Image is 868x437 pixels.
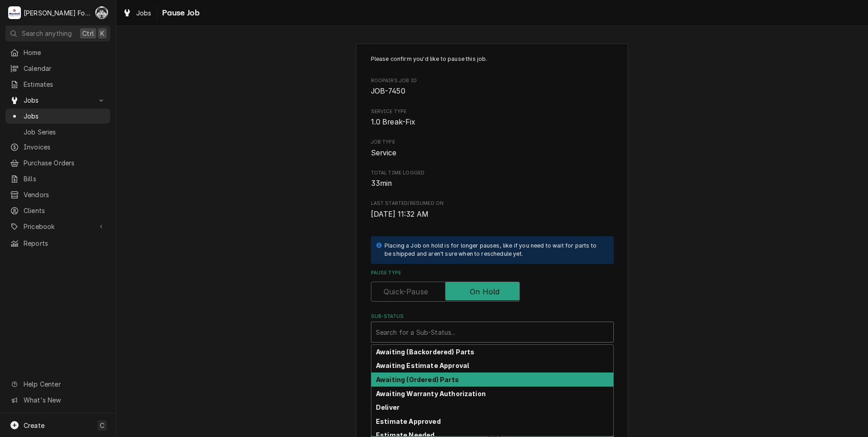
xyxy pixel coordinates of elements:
span: Last Started/Resumed On [371,209,614,220]
div: [PERSON_NAME] Food Equipment Service [24,8,90,18]
span: Pricebook [24,222,92,231]
div: Chris Murphy (103)'s Avatar [95,6,108,19]
div: Last Started/Resumed On [371,200,614,219]
span: C [100,421,104,430]
div: Total Time Logged [371,169,614,189]
div: Placing a Job on hold is for longer pauses, like if you need to wait for parts to be shipped and ... [385,242,605,258]
label: Sub-Status [371,313,614,320]
p: Please confirm you'd like to pause this job. [371,55,614,63]
strong: Estimate Approved [376,417,441,425]
span: K [100,29,104,38]
span: Pause Job [159,7,200,19]
span: [DATE] 11:32 AM [371,210,429,218]
div: M [8,6,21,19]
span: Jobs [24,111,106,121]
div: C( [95,6,108,19]
label: Pause Type [371,269,614,277]
a: Invoices [5,139,110,154]
div: Marshall Food Equipment Service's Avatar [8,6,21,19]
span: Ctrl [82,29,94,38]
div: Service Type [371,108,614,128]
div: Job Type [371,139,614,158]
span: Help Center [24,379,105,389]
span: Purchase Orders [24,158,106,168]
strong: Awaiting (Backordered) Parts [376,348,474,356]
div: Sub-Status [371,313,614,343]
span: Roopairs Job ID [371,77,614,84]
span: Search anything [22,29,72,38]
a: Jobs [5,109,110,124]
span: Bills [24,174,106,184]
strong: Deliver [376,403,399,411]
button: Search anythingCtrlK [5,25,110,41]
a: Estimates [5,77,110,92]
span: Service Type [371,108,614,115]
span: Jobs [136,8,152,18]
a: Go to Pricebook [5,219,110,234]
span: Total Time Logged [371,169,614,177]
span: Home [24,48,106,57]
span: JOB-7450 [371,87,405,95]
a: Home [5,45,110,60]
span: Last Started/Resumed On [371,200,614,207]
div: Roopairs Job ID [371,77,614,97]
span: Roopairs Job ID [371,86,614,97]
div: Pause Type [371,269,614,302]
span: Job Type [371,148,614,159]
a: Jobs [119,5,155,20]
span: Job Series [24,127,106,137]
span: Create [24,422,44,429]
span: Service [371,149,397,157]
a: Vendors [5,187,110,202]
span: Invoices [24,142,106,152]
span: Jobs [24,95,92,105]
strong: Awaiting Estimate Approval [376,362,469,369]
strong: Awaiting (Ordered) Parts [376,376,459,383]
div: Job Pause Form [371,55,614,407]
a: Go to Help Center [5,377,110,392]
span: What's New [24,395,105,405]
strong: Awaiting Warranty Authorization [376,390,486,397]
span: Reports [24,238,106,248]
a: Job Series [5,124,110,139]
a: Go to Jobs [5,93,110,108]
span: Vendors [24,190,106,199]
span: Service Type [371,117,614,128]
a: Go to What's New [5,392,110,407]
a: Bills [5,171,110,186]
span: Estimates [24,79,106,89]
a: Reports [5,236,110,251]
span: Job Type [371,139,614,146]
span: 1.0 Break-Fix [371,118,416,126]
a: Clients [5,203,110,218]
a: Purchase Orders [5,155,110,170]
span: 33min [371,179,392,188]
span: Calendar [24,64,106,73]
span: Clients [24,206,106,215]
span: Total Time Logged [371,178,614,189]
a: Calendar [5,61,110,76]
